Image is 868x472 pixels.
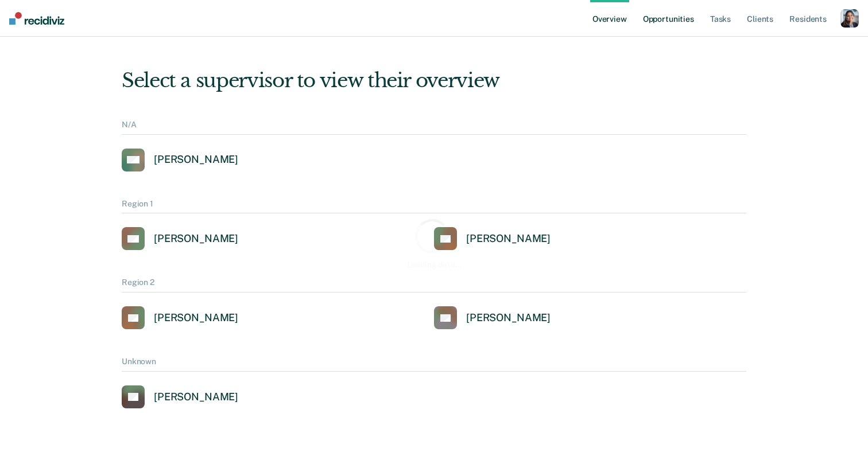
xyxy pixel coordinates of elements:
div: N/A [122,120,746,135]
div: [PERSON_NAME] [466,232,551,245]
div: Unknown [122,357,746,372]
div: Region 1 [122,199,746,214]
img: Recidiviz [9,12,64,25]
a: [PERSON_NAME] [122,149,238,171]
a: [PERSON_NAME] [434,227,551,250]
a: [PERSON_NAME] [434,306,551,329]
a: [PERSON_NAME] [122,385,238,408]
a: [PERSON_NAME] [122,227,238,250]
div: Select a supervisor to view their overview [122,69,746,92]
div: [PERSON_NAME] [154,311,238,325]
div: [PERSON_NAME] [154,153,238,166]
div: Region 2 [122,278,746,292]
a: [PERSON_NAME] [122,306,238,329]
div: [PERSON_NAME] [154,391,238,404]
div: [PERSON_NAME] [466,311,551,325]
div: [PERSON_NAME] [154,232,238,245]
